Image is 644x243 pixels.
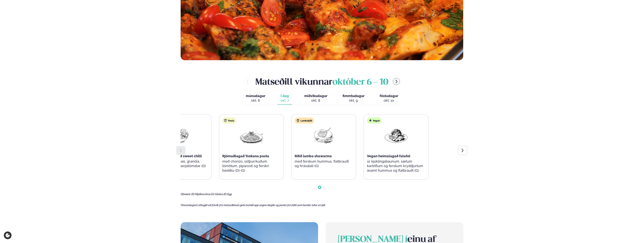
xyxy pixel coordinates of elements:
div: okt. 10 [380,98,398,103]
span: Rjómaðlagað Toskana pasta [222,154,269,158]
span: október 6 - 10 [333,78,388,86]
img: Salad.png [167,127,191,144]
span: miðvikudagur [304,94,327,98]
button: Í dag okt. 7 [277,92,292,105]
p: úr kjúklingabaunum, sætum kartöflum og ferskum kryddjurtum ásamt hummus og flatbrauði (G) [367,159,425,173]
div: okt. 9 [343,98,365,103]
p: með chorizo, sólþurrkuðum tómötum, piparosti og ferskri basilíku (D) (G) [222,159,281,173]
div: okt. 7 [280,98,289,103]
a: Cookie settings [4,231,12,239]
button: fimmtudagur okt. 9 [340,92,368,105]
span: Ofnæmi: [181,193,191,196]
span: Go to slide 1 [319,187,320,188]
span: mánudagur [246,94,265,98]
img: Vegan.png [384,127,408,144]
button: menu-btn-right [393,78,400,85]
div: Vegan [367,118,382,124]
button: miðvikudagur okt. 8 [301,92,330,105]
div: okt. 8 [304,98,327,103]
p: grillaður ananas, maís, granóla, soðið egg og kirsuberjatómatar (D) (G) (E) [150,159,208,173]
span: (G) Glúten, [211,193,224,196]
h2: Matseðill vikunnar [255,75,388,88]
span: fimmtudagur [343,94,365,98]
div: Pasta [222,118,236,124]
span: Í dag [280,94,289,98]
span: föstudagur [380,94,398,98]
img: pasta.svg [224,119,227,122]
div: okt. 6 [246,98,265,103]
img: Lamb-Meat.png [312,127,336,144]
button: mánudagur okt. 6 [243,92,268,105]
button: menu-btn-left [244,78,251,85]
p: með ferskum hummus, flatbrauði og hrásalati (G) [295,159,353,168]
span: Vinsamlegast athugið að frávik frá matseðlinum geta komið upp vegna birgða og panta frá fólki sem... [181,204,326,207]
span: Vegan heimalagað falafel [367,154,410,158]
span: Rifið lamba shawarma [295,154,332,158]
span: Go to slide 2 [323,187,325,188]
img: Spagetti.png [239,127,264,144]
span: (E) Egg [224,193,232,196]
button: föstudagur okt. 10 [377,92,401,105]
img: Lamb.svg [297,119,300,122]
div: Lambakjöt [295,118,314,124]
span: (D) Mjólkurvörur, [191,193,211,196]
img: Vegan.svg [369,119,372,122]
span: Kjúklingasalat með sweet chilli [150,154,202,158]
